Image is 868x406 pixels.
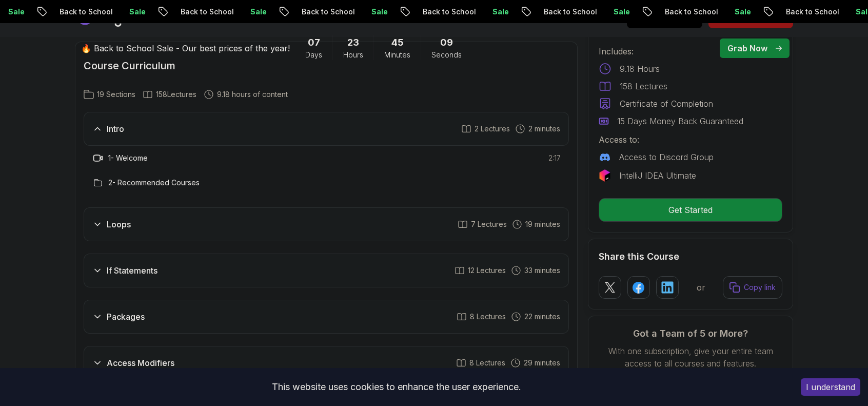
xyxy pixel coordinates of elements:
[471,219,507,229] span: 7 Lectures
[599,133,782,146] p: Access to:
[460,7,492,17] p: Sale
[97,89,135,100] span: 19 Sections
[620,98,713,110] p: Certificate of Completion
[697,281,705,294] p: or
[469,358,505,368] span: 8 Lectures
[84,346,569,380] button: Access Modifiers8 Lectures 29 minutes
[84,112,569,146] button: Intro2 Lectures 2 minutes
[107,123,124,135] h3: Intro
[524,358,560,368] span: 29 minutes
[744,282,776,293] p: Copy link
[619,169,696,182] p: IntelliJ IDEA Ultimate
[27,7,96,17] p: Back to School
[8,376,785,398] div: This website uses cookies to enhance the user experience.
[524,312,560,322] span: 22 minutes
[619,151,714,163] p: Access to Discord Group
[305,50,322,60] span: Days
[84,207,569,241] button: Loops7 Lectures 19 minutes
[548,153,561,163] span: 2:17
[617,115,743,127] p: 15 Days Money Back Guaranteed
[581,7,614,17] p: Sale
[727,42,767,54] p: Grab Now
[468,265,506,276] span: 12 Lectures
[107,264,157,277] h3: If Statements
[384,50,410,60] span: Minutes
[599,326,782,341] h3: Got a Team of 5 or More?
[599,199,782,221] p: Get Started
[470,312,506,322] span: 8 Lectures
[107,311,145,323] h3: Packages
[107,218,131,230] h3: Loops
[620,80,667,92] p: 158 Lectures
[108,153,148,163] h3: 1 - Welcome
[525,219,560,229] span: 19 minutes
[599,345,782,370] p: With one subscription, give your entire team access to all courses and features.
[269,7,339,17] p: Back to School
[528,124,560,134] span: 2 minutes
[308,35,320,50] span: 7 Days
[218,7,250,17] p: Sale
[81,42,290,54] p: 🔥 Back to School Sale - Our best prices of the year!
[339,7,371,17] p: Sale
[440,35,453,50] span: 9 Seconds
[108,178,200,188] h3: 2 - Recommended Courses
[524,265,560,276] span: 33 minutes
[511,7,581,17] p: Back to School
[148,7,218,17] p: Back to School
[391,35,404,50] span: 45 Minutes
[823,7,856,17] p: Sale
[599,198,782,222] button: Get Started
[343,50,363,60] span: Hours
[156,89,196,100] span: 158 Lectures
[753,7,823,17] p: Back to School
[801,378,860,396] button: Accept cookies
[347,35,359,50] span: 23 Hours
[96,7,129,17] p: Sale
[84,254,569,287] button: If Statements12 Lectures 33 minutes
[431,50,462,60] span: Seconds
[702,7,735,17] p: Sale
[217,89,288,100] span: 9.18 hours of content
[475,124,510,134] span: 2 Lectures
[107,357,174,369] h3: Access Modifiers
[84,300,569,334] button: Packages8 Lectures 22 minutes
[599,169,611,182] img: jetbrains logo
[723,276,782,299] button: Copy link
[599,249,782,264] h2: Share this Course
[632,7,702,17] p: Back to School
[390,7,460,17] p: Back to School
